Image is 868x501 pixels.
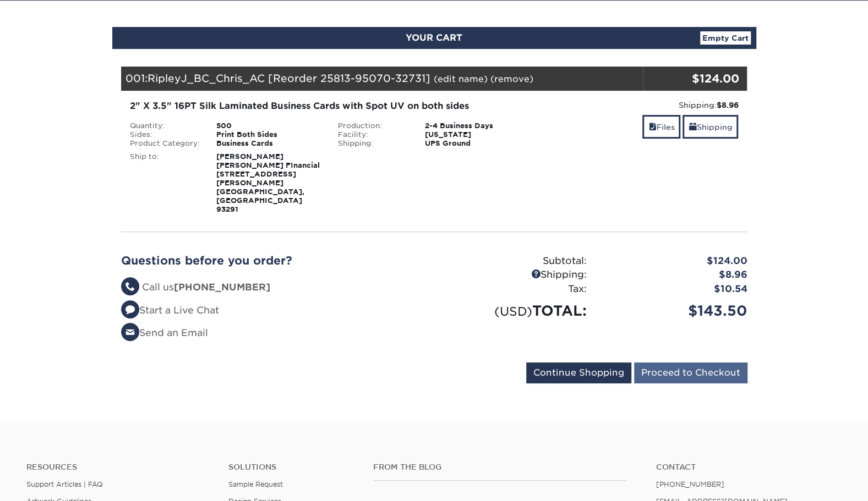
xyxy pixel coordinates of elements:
[434,282,595,296] div: Tax:
[208,122,330,130] div: 500
[228,480,283,488] a: Sample Request
[208,130,330,139] div: Print Both Sides
[494,304,532,318] small: (USD)
[595,268,756,282] div: $8.96
[122,122,209,130] div: Quantity:
[434,268,595,282] div: Shipping:
[417,139,538,148] div: UPS Ground
[634,362,747,383] input: Proceed to Checkout
[330,122,417,130] div: Production:
[417,130,538,139] div: [US_STATE]
[656,463,842,472] a: Contact
[121,254,426,267] h2: Questions before you order?
[148,72,430,84] span: RipleyJ_BC_Chris_AC [Reorder 25813-95070-32731]
[683,115,738,139] a: Shipping
[547,100,739,111] div: Shipping:
[689,123,696,131] span: shipping
[642,115,680,139] a: Files
[122,152,209,214] div: Ship to:
[716,101,738,109] strong: $8.96
[121,67,643,91] div: 001:
[648,123,656,131] span: files
[330,130,417,139] div: Facility:
[595,254,756,268] div: $124.00
[228,463,356,472] h4: Solutions
[122,139,209,148] div: Product Category:
[3,467,94,497] iframe: Google Customer Reviews
[373,463,626,472] h4: From the Blog
[434,300,595,321] div: TOTAL:
[700,31,751,45] a: Empty Cart
[643,70,739,87] div: $124.00
[406,32,462,43] span: YOUR CART
[208,139,330,148] div: Business Cards
[417,122,538,130] div: 2-4 Business Days
[130,100,530,113] div: 2" X 3.5" 16PT Silk Laminated Business Cards with Spot UV on both sides
[434,74,488,84] a: (edit name)
[121,305,219,316] a: Start a Live Chat
[526,362,631,383] input: Continue Shopping
[216,152,320,213] strong: [PERSON_NAME] [PERSON_NAME] FInancial [STREET_ADDRESS][PERSON_NAME] [GEOGRAPHIC_DATA], [GEOGRAPHI...
[490,74,533,84] a: (remove)
[121,327,208,338] a: Send an Email
[595,282,756,296] div: $10.54
[26,463,212,472] h4: Resources
[330,139,417,148] div: Shipping:
[121,280,426,295] li: Call us
[122,130,209,139] div: Sides:
[656,480,724,488] a: [PHONE_NUMBER]
[595,300,756,321] div: $143.50
[174,282,270,293] strong: [PHONE_NUMBER]
[434,254,595,268] div: Subtotal:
